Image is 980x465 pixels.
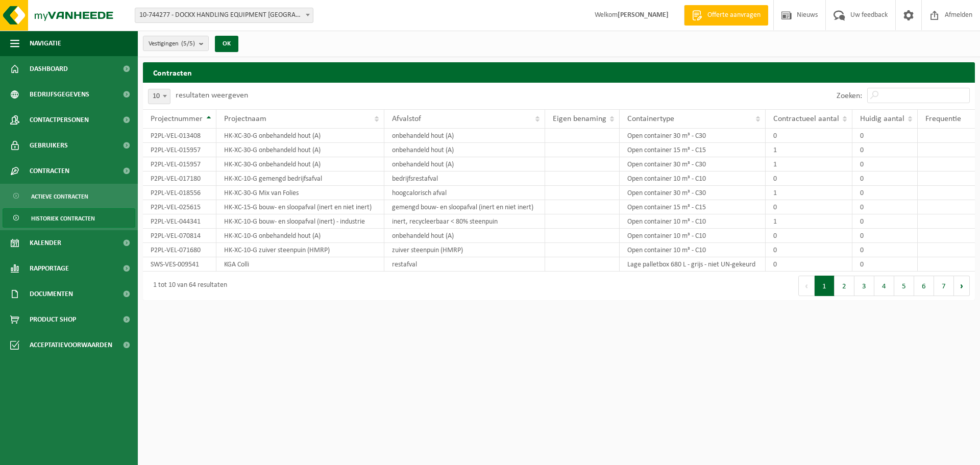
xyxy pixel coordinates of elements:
td: 1 [766,214,852,229]
span: 10 [148,89,170,104]
td: P2PL-VEL-070814 [143,229,216,243]
td: HK-XC-10-G bouw- en sloopafval (inert) - industrie [216,214,384,229]
td: P2PL-VEL-015957 [143,143,216,157]
span: Kalender [30,230,61,256]
td: 1 [766,186,852,200]
td: Open container 30 m³ - C30 [620,186,766,200]
td: bedrijfsrestafval [384,172,545,186]
span: Contactpersonen [30,107,89,133]
td: P2PL-VEL-044341 [143,214,216,229]
button: OK [215,36,238,52]
td: Open container 15 m³ - C15 [620,143,766,157]
td: onbehandeld hout (A) [384,143,545,157]
button: Previous [798,276,815,296]
td: SWS-VES-009541 [143,257,216,272]
span: Acceptatievoorwaarden [30,332,112,358]
td: 0 [766,229,852,243]
td: Open container 10 m³ - C10 [620,172,766,186]
label: resultaten weergeven [176,91,248,100]
span: Product Shop [30,307,76,332]
td: 0 [852,200,918,214]
span: Historiek contracten [31,209,95,228]
td: gemengd bouw- en sloopafval (inert en niet inert) [384,200,545,214]
div: 1 tot 10 van 64 resultaten [148,277,227,295]
td: HK-XC-10-G zuiver steenpuin (HMRP) [216,243,384,257]
span: Vestigingen [149,36,195,52]
td: 0 [852,172,918,186]
td: 0 [766,172,852,186]
td: HK-XC-30-G onbehandeld hout (A) [216,129,384,143]
count: (5/5) [181,40,195,47]
td: 0 [766,200,852,214]
span: Offerte aanvragen [705,10,763,20]
span: 10 [149,89,170,104]
td: HK-XC-30-G onbehandeld hout (A) [216,157,384,172]
td: 0 [852,229,918,243]
td: 0 [852,243,918,257]
td: HK-XC-15-G bouw- en sloopafval (inert en niet inert) [216,200,384,214]
td: KGA Colli [216,257,384,272]
span: Contractueel aantal [773,115,839,123]
td: onbehandeld hout (A) [384,229,545,243]
span: Containertype [627,115,674,123]
td: 0 [852,257,918,272]
td: hoogcalorisch afval [384,186,545,200]
span: 10-744277 - DOCKX HANDLING EQUIPMENT NV - ANTWERPEN [135,8,313,23]
td: 0 [852,214,918,229]
td: HK-XC-30-G Mix van Folies [216,186,384,200]
a: Historiek contracten [3,208,135,228]
td: 1 [766,157,852,172]
a: Actieve contracten [3,186,135,206]
button: 5 [894,276,914,296]
span: Frequentie [925,115,961,123]
button: Next [954,276,970,296]
td: HK-XC-10-G gemengd bedrijfsafval [216,172,384,186]
span: Actieve contracten [31,187,88,206]
td: Open container 10 m³ - C10 [620,243,766,257]
td: 0 [766,243,852,257]
h2: Contracten [143,62,975,82]
span: Dashboard [30,56,68,82]
label: Zoeken: [837,92,862,100]
span: Contracten [30,158,69,184]
td: zuiver steenpuin (HMRP) [384,243,545,257]
td: P2PL-VEL-013408 [143,129,216,143]
button: 2 [835,276,854,296]
span: Gebruikers [30,133,68,158]
td: 0 [766,257,852,272]
button: 7 [934,276,954,296]
span: 10-744277 - DOCKX HANDLING EQUIPMENT NV - ANTWERPEN [135,8,313,22]
strong: [PERSON_NAME] [618,11,669,19]
a: Offerte aanvragen [684,5,768,26]
button: 4 [874,276,894,296]
td: Open container 30 m³ - C30 [620,157,766,172]
span: Afvalstof [392,115,421,123]
span: Projectnummer [151,115,203,123]
td: HK-XC-10-G onbehandeld hout (A) [216,229,384,243]
td: Open container 10 m³ - C10 [620,214,766,229]
td: Open container 15 m³ - C15 [620,200,766,214]
span: Navigatie [30,31,61,56]
td: Lage palletbox 680 L - grijs - niet UN-gekeurd [620,257,766,272]
button: 1 [815,276,835,296]
td: Open container 10 m³ - C10 [620,229,766,243]
span: Projectnaam [224,115,266,123]
td: 0 [852,157,918,172]
span: Documenten [30,281,73,307]
td: P2PL-VEL-025615 [143,200,216,214]
td: 0 [852,143,918,157]
td: onbehandeld hout (A) [384,129,545,143]
td: 0 [766,129,852,143]
td: HK-XC-30-G onbehandeld hout (A) [216,143,384,157]
button: 6 [914,276,934,296]
span: Eigen benaming [553,115,606,123]
span: Huidig aantal [860,115,904,123]
td: 0 [852,186,918,200]
td: 1 [766,143,852,157]
td: inert, recycleerbaar < 80% steenpuin [384,214,545,229]
span: Rapportage [30,256,69,281]
button: 3 [854,276,874,296]
button: Vestigingen(5/5) [143,36,209,51]
td: onbehandeld hout (A) [384,157,545,172]
td: P2PL-VEL-017180 [143,172,216,186]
